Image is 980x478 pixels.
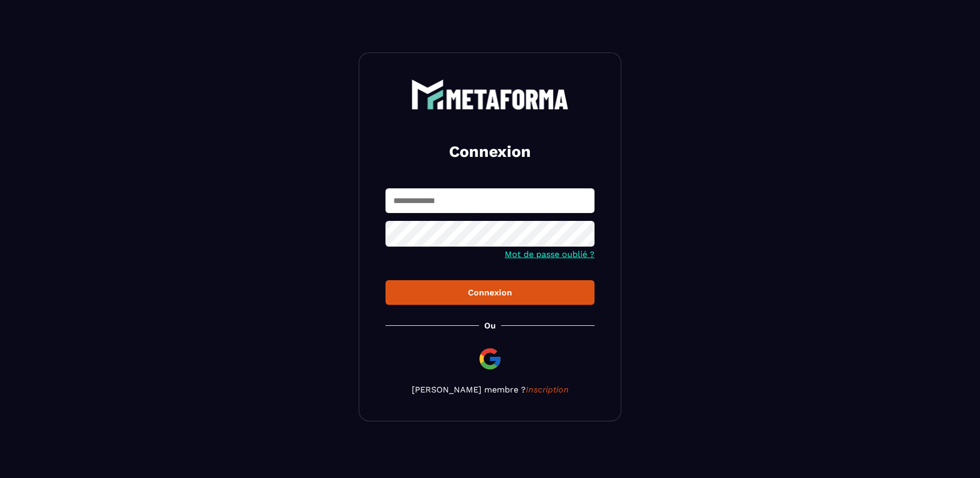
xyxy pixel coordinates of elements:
img: logo [411,79,569,110]
button: Connexion [385,280,595,305]
img: google [477,346,503,371]
p: [PERSON_NAME] membre ? [385,385,595,395]
a: Inscription [526,385,569,395]
a: logo [385,79,595,110]
a: Mot de passe oublié ? [505,249,595,259]
div: Connexion [394,288,586,298]
p: Ou [484,321,496,331]
h2: Connexion [398,141,582,162]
